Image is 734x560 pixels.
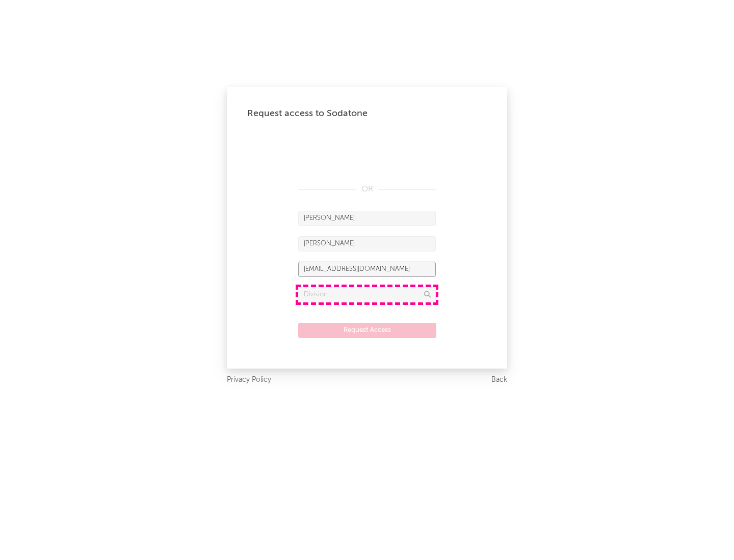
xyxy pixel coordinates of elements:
[298,287,436,302] input: Division
[491,374,507,386] a: Back
[298,211,436,226] input: First Name
[227,374,271,386] a: Privacy Policy
[298,262,436,277] input: Email
[247,107,487,120] div: Request access to Sodatone
[298,323,436,338] button: Request Access
[298,183,436,195] div: OR
[298,236,436,251] input: Last Name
